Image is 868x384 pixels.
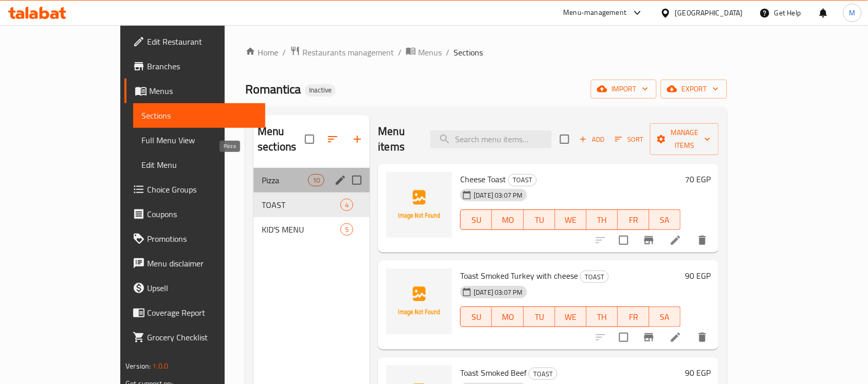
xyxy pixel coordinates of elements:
[496,310,519,324] span: MO
[254,168,370,193] div: Pizza10edit
[524,306,555,327] button: TU
[386,172,452,238] img: Cheese Toast
[341,200,353,210] span: 4
[147,233,257,245] span: Promotions
[575,131,608,147] span: Add item
[147,282,257,294] span: Upsell
[147,183,257,196] span: Choice Groups
[685,268,711,283] h6: 90 EGP
[341,225,353,235] span: 5
[637,228,661,253] button: Branch-specific-item
[524,209,555,230] button: TU
[618,306,649,327] button: FR
[685,172,711,186] h6: 70 EGP
[245,46,727,59] nav: breadcrumb
[575,131,608,147] button: Add
[386,268,452,334] img: Toast Smoked Turkey with cheese
[591,213,614,227] span: TH
[245,78,301,101] span: Romantica
[492,209,523,230] button: MO
[340,199,353,211] div: items
[554,128,575,150] span: Select section
[305,86,336,94] span: Inactive
[299,128,320,150] span: Select all sections
[254,193,370,217] div: TOAST4
[591,80,657,99] button: import
[650,123,719,155] button: Manage items
[454,46,483,59] span: Sections
[262,199,340,211] span: TOAST
[654,310,677,324] span: SA
[587,209,618,230] button: TH
[320,127,345,151] span: Sort sections
[124,325,265,350] a: Grocery Checklist
[580,271,609,283] div: TOAST
[460,365,527,380] span: Toast Smoked Beef
[685,366,711,380] h6: 90 EGP
[308,174,324,186] div: items
[333,172,348,188] button: edit
[690,228,715,253] button: delete
[254,164,370,246] nav: Menu sections
[124,79,265,103] a: Menus
[147,60,257,72] span: Branches
[465,213,488,227] span: SU
[254,217,370,242] div: KID'S MENU5
[290,46,394,59] a: Restaurants management
[141,159,257,171] span: Edit Menu
[460,209,492,230] button: SU
[591,310,614,324] span: TH
[430,130,552,148] input: search
[309,176,324,185] span: 10
[469,287,527,297] span: [DATE] 03:07 PM
[670,331,682,343] a: Edit menu item
[133,128,265,152] a: Full Menu View
[528,310,551,324] span: TU
[469,190,527,200] span: [DATE] 03:07 PM
[555,306,587,327] button: WE
[262,223,340,236] span: KID'S MENU
[509,174,536,186] span: TOAST
[649,306,681,327] button: SA
[147,257,257,270] span: Menu disclaimer
[661,80,727,99] button: export
[149,85,257,97] span: Menus
[345,127,370,151] button: Add section
[446,46,449,59] li: /
[302,46,394,59] span: Restaurants management
[608,131,650,147] span: Sort items
[622,310,645,324] span: FR
[587,306,618,327] button: TH
[559,310,583,324] span: WE
[613,229,635,251] span: Select to update
[340,223,353,236] div: items
[492,306,523,327] button: MO
[622,213,645,227] span: FR
[669,83,719,95] span: export
[133,103,265,128] a: Sections
[147,306,257,319] span: Coverage Report
[649,209,681,230] button: SA
[141,109,257,122] span: Sections
[125,359,151,373] span: Version:
[675,7,743,18] div: [GEOGRAPHIC_DATA]
[690,325,715,350] button: delete
[147,331,257,343] span: Grocery Checklist
[258,124,305,155] h2: Menu sections
[528,213,551,227] span: TU
[849,7,856,18] span: M
[564,7,627,19] div: Menu-management
[637,325,661,350] button: Branch-specific-item
[124,300,265,325] a: Coverage Report
[578,133,606,145] span: Add
[599,83,648,95] span: import
[124,54,265,79] a: Branches
[133,152,265,177] a: Edit Menu
[555,209,587,230] button: WE
[529,368,557,380] span: TOAST
[654,213,677,227] span: SA
[612,131,646,147] button: Sort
